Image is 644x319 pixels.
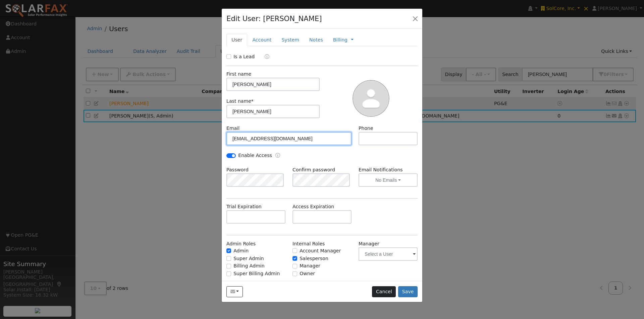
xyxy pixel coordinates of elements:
input: Manager [292,264,297,268]
label: Admin Roles [226,240,256,247]
label: Super Billing Admin [233,270,280,277]
label: Internal Roles [292,240,325,247]
label: Phone [359,125,373,132]
label: Billing Admin [233,262,265,269]
a: Notes [304,34,328,46]
input: Admin [226,248,231,253]
a: Billing [333,36,347,44]
input: Salesperson [292,256,297,261]
button: No Emails [359,173,418,187]
a: Account [247,34,276,46]
label: Last name [226,98,254,105]
label: Access Expiration [292,203,334,210]
label: Admin [233,247,249,254]
a: Enable Access [275,152,280,160]
label: Password [226,166,249,173]
a: Lead [260,53,269,61]
label: Owner [300,270,315,277]
label: First name [226,71,251,78]
label: Is a Lead [233,53,255,60]
label: Enable Access [238,152,272,159]
input: Select a User [359,247,418,261]
label: Account Manager [300,247,341,254]
label: Confirm password [292,166,335,173]
label: Salesperson [300,255,328,262]
span: Required [251,98,254,104]
input: Owner [292,271,297,276]
label: Email [226,125,239,132]
label: Manager [300,262,320,269]
a: System [276,34,304,46]
a: User [226,34,247,46]
button: Cancel [372,286,396,298]
input: Super Admin [226,256,231,261]
label: Email Notifications [359,166,418,173]
label: Trial Expiration [226,203,262,210]
label: Super Admin [233,255,264,262]
button: Save [398,286,418,298]
label: Manager [359,240,379,247]
input: Is a Lead [226,54,231,59]
input: Billing Admin [226,264,231,268]
input: Super Billing Admin [226,271,231,276]
button: davidbarnes@solcorepower.com [226,286,243,298]
h4: Edit User: [PERSON_NAME] [226,13,322,24]
input: Account Manager [292,248,297,253]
